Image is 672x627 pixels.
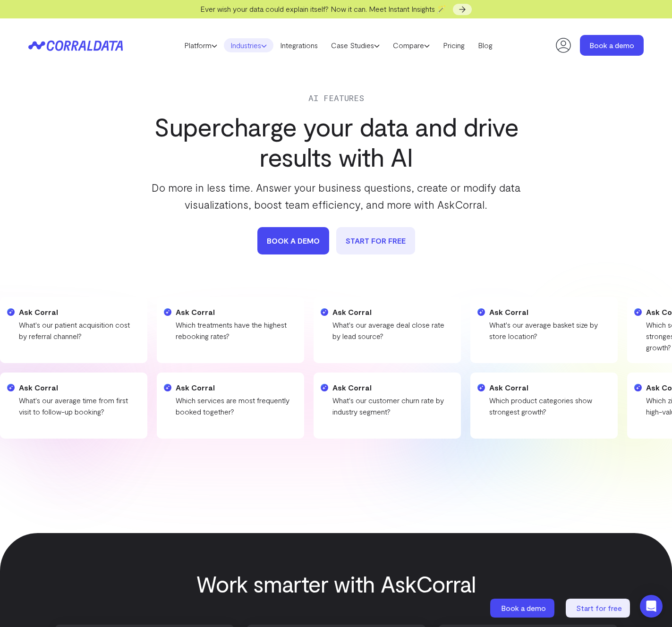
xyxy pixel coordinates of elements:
h4: Ask Corral [345,382,464,393]
div: Open Intercom Messenger [640,595,663,618]
div: AI Features [144,91,529,104]
a: Compare [386,38,436,52]
h4: Ask Corral [486,306,605,318]
h4: Ask Corral [16,306,135,318]
h4: Ask Corral [502,382,621,393]
h4: Ask Corral [31,382,150,393]
a: Book a demo [580,35,644,56]
span: Book a demo [501,603,546,612]
a: Industries [224,38,273,52]
p: Which treatment packages drive highest revenue? [188,395,307,417]
a: START FOR FREE [336,227,415,254]
a: Integrations [273,38,324,52]
p: What's our sales cycle duration by product type? [345,395,464,417]
span: Ever wish your data could explain itself? Now it can. Meet Instant Insights 🪄 [200,4,446,13]
a: Start for free [566,599,632,618]
p: What's our patient acquisition cost by referral channel? [16,319,135,342]
p: What's our average deal close rate by lead source? [330,319,449,342]
a: Blog [471,38,499,52]
p: Do more in less time. Answer your business questions, create or modify data visualizations, boost... [144,179,529,213]
h1: Supercharge your data and drive results with AI [144,111,529,172]
h4: Ask Corral [330,306,449,318]
h2: Work smarter with AskCorral [28,571,644,596]
h4: Ask Corral [173,306,292,318]
a: Case Studies [324,38,386,52]
a: Platform [178,38,224,52]
p: What's our customer acquisition cost trend over time? [31,395,150,417]
a: Pricing [436,38,471,52]
p: Which treatments have the highest rebooking rates? [173,319,292,342]
p: What's our inventory turnover rate by category? [502,395,621,417]
h4: Ask Corral [188,382,307,393]
a: Book a demo [490,599,556,618]
a: book a demo [257,227,329,254]
span: Start for free [576,603,622,612]
p: What's our average basket size by store location? [486,319,605,342]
